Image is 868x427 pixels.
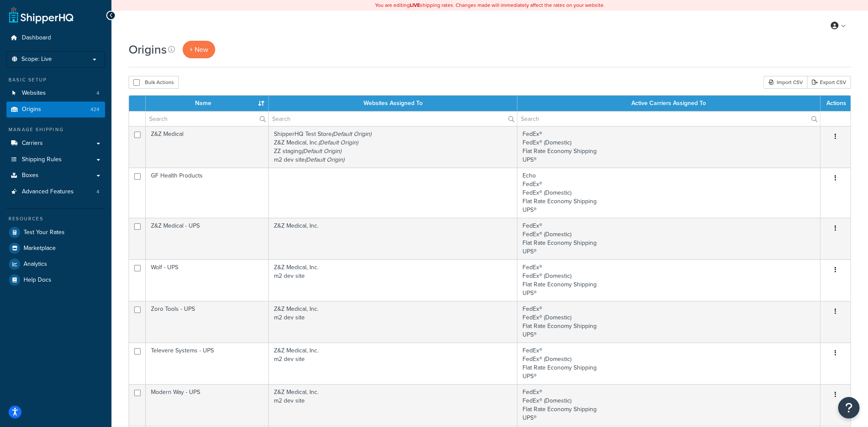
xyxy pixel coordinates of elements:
[820,96,850,111] th: Actions
[6,168,105,183] a: Boxes
[146,259,269,301] td: Wolf - UPS
[269,384,517,426] td: Z&Z Medical, Inc. m2 dev site
[22,34,51,42] span: Dashboard
[22,172,39,179] span: Boxes
[838,397,859,418] button: Open Resource Center
[6,184,105,200] li: Advanced Features
[6,126,105,133] div: Manage Shipping
[129,41,167,58] h1: Origins
[189,45,208,54] span: + New
[6,85,105,101] a: Websites 4
[146,301,269,343] td: Zoro Tools - UPS
[269,111,517,126] input: Search
[6,102,105,117] a: Origins 424
[6,225,105,240] a: Test Your Rates
[305,155,344,164] i: (Default Origin)
[517,301,820,343] td: FedEx® FedEx® (Domestic) Flat Rate Economy Shipping UPS®
[410,1,420,9] b: LIVE
[517,96,820,111] th: Active Carriers Assigned To
[6,152,105,168] a: Shipping Rules
[807,76,851,89] a: Export CSV
[24,277,51,284] span: Help Docs
[22,90,46,97] span: Websites
[24,229,65,236] span: Test Your Rates
[269,96,517,111] th: Websites Assigned To
[24,245,56,252] span: Marketplace
[6,102,105,117] li: Origins
[6,256,105,272] a: Analytics
[6,30,105,46] a: Dashboard
[302,147,341,156] i: (Default Origin)
[96,188,99,195] span: 4
[318,138,358,147] i: (Default Origin)
[517,384,820,426] td: FedEx® FedEx® (Domestic) Flat Rate Economy Shipping UPS®
[9,6,73,24] a: ShipperHQ Home
[269,259,517,301] td: Z&Z Medical, Inc. m2 dev site
[517,218,820,259] td: FedEx® FedEx® (Domestic) Flat Rate Economy Shipping UPS®
[183,41,215,58] a: + New
[6,76,105,84] div: Basic Setup
[6,215,105,223] div: Resources
[146,384,269,426] td: Modern Way - UPS
[90,106,99,113] span: 424
[146,111,268,126] input: Search
[6,272,105,288] a: Help Docs
[146,343,269,384] td: Televere Systems - UPS
[21,56,52,63] span: Scope: Live
[269,301,517,343] td: Z&Z Medical, Inc. m2 dev site
[6,85,105,101] li: Websites
[96,90,99,97] span: 4
[332,129,371,138] i: (Default Origin)
[146,218,269,259] td: Z&Z Medical - UPS
[269,218,517,259] td: Z&Z Medical, Inc.
[269,126,517,168] td: ShipperHQ Test Store Z&Z Medical, Inc. ZZ staging m2 dev site
[146,96,269,111] th: Name : activate to sort column ascending
[517,343,820,384] td: FedEx® FedEx® (Domestic) Flat Rate Economy Shipping UPS®
[517,259,820,301] td: FedEx® FedEx® (Domestic) Flat Rate Economy Shipping UPS®
[6,241,105,256] a: Marketplace
[146,168,269,218] td: GF Health Products
[6,135,105,151] a: Carriers
[517,168,820,218] td: Echo FedEx® FedEx® (Domestic) Flat Rate Economy Shipping UPS®
[517,126,820,168] td: FedEx® FedEx® (Domestic) Flat Rate Economy Shipping UPS®
[146,126,269,168] td: Z&Z Medical
[269,343,517,384] td: Z&Z Medical, Inc. m2 dev site
[22,156,62,163] span: Shipping Rules
[6,184,105,200] a: Advanced Features 4
[517,111,820,126] input: Search
[24,261,47,268] span: Analytics
[22,188,74,195] span: Advanced Features
[763,76,807,89] div: Import CSV
[22,106,41,113] span: Origins
[22,140,43,147] span: Carriers
[129,76,179,89] button: Bulk Actions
